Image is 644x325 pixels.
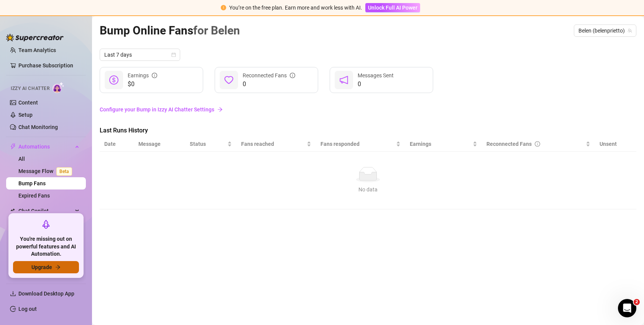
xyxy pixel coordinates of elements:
[31,264,52,270] span: Upgrade
[190,140,226,148] span: Status
[128,80,157,89] span: $0
[365,5,420,11] a: Unlock Full AI Power
[109,75,118,85] span: dollar
[10,144,16,150] span: thunderbolt
[18,193,50,199] a: Expired Fans
[628,28,632,33] span: team
[55,265,61,270] span: arrow-right
[100,21,240,39] article: Bump Online Fans
[107,185,629,194] div: No data
[410,140,471,148] span: Earnings
[18,100,38,106] a: Content
[134,137,185,152] th: Message
[229,5,362,11] span: You’re on the free plan. Earn more and work less with AI.
[320,140,394,148] span: Fans responded
[13,235,79,258] span: You're missing out on powerful features and AI Automation.
[290,73,295,78] span: info-circle
[618,299,636,317] iframe: Intercom live chat
[243,80,295,89] span: 0
[358,80,394,89] span: 0
[18,180,46,186] a: Bump Fans
[18,168,75,174] a: Message FlowBeta
[193,24,240,37] span: for Belen
[18,140,73,153] span: Automations
[41,220,51,229] span: rocket
[578,25,632,36] span: Belen (belenprietto)
[241,140,305,148] span: Fans reached
[243,71,295,80] div: Reconnected Fans
[634,299,640,305] span: 2
[185,137,237,152] th: Status
[10,291,16,297] span: download
[18,205,73,217] span: Chat Copilot
[18,156,25,162] a: All
[100,105,636,114] a: Configure your Bump in Izzy AI Chatter Settings
[104,49,176,60] span: Last 7 days
[339,75,348,85] span: notification
[53,82,64,93] img: AI Chatter
[6,34,64,41] img: logo-BBDzfeDw.svg
[18,124,58,130] a: Chat Monitoring
[365,3,420,12] button: Unlock Full AI Power
[221,5,226,10] span: exclamation-circle
[11,85,49,92] span: Izzy AI Chatter
[56,167,72,176] span: Beta
[224,75,233,85] span: heart
[18,47,56,53] a: Team Analytics
[13,261,79,273] button: Upgradearrow-right
[18,112,33,118] a: Setup
[217,107,223,112] span: arrow-right
[18,59,80,72] a: Purchase Subscription
[237,137,316,152] th: Fans reached
[171,52,176,57] span: calendar
[368,5,417,11] span: Unlock Full AI Power
[100,126,228,135] span: Last Runs History
[10,208,15,214] img: Chat Copilot
[358,72,394,78] span: Messages Sent
[405,137,482,152] th: Earnings
[595,137,621,152] th: Unsent
[100,137,134,152] th: Date
[128,71,157,80] div: Earnings
[316,137,405,152] th: Fans responded
[18,306,37,312] a: Log out
[535,141,540,147] span: info-circle
[152,73,157,78] span: info-circle
[18,291,74,297] span: Download Desktop App
[100,102,636,117] a: Configure your Bump in Izzy AI Chatter Settingsarrow-right
[486,140,584,148] div: Reconnected Fans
